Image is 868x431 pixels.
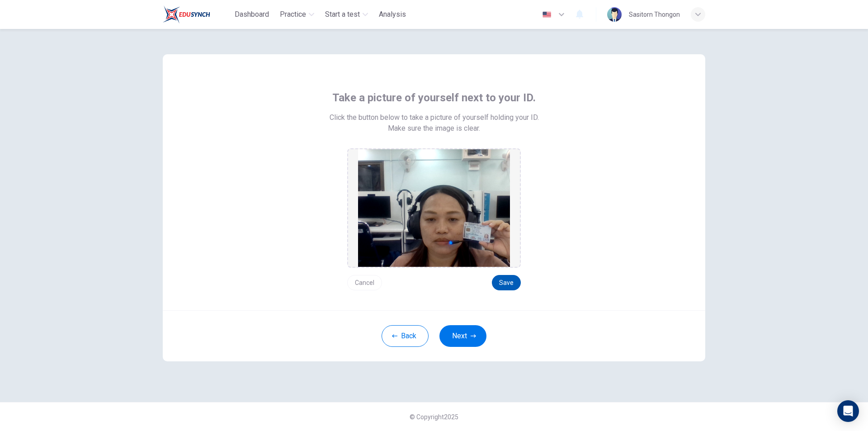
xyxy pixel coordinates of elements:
[388,123,480,134] span: Make sure the image is clear.
[235,9,269,20] span: Dashboard
[375,6,410,23] button: Analysis
[439,325,486,347] button: Next
[492,275,521,290] button: Save
[382,325,429,347] button: Back
[837,400,859,422] div: Open Intercom Messenger
[330,112,539,123] span: Click the button below to take a picture of yourself holding your ID.
[410,413,458,421] span: © Copyright 2025
[607,7,622,22] img: Profile picture
[163,5,231,24] a: Train Test logo
[379,9,406,20] span: Analysis
[358,149,510,267] img: preview screemshot
[163,5,210,24] img: Train Test logo
[325,9,360,20] span: Start a test
[332,90,536,105] span: Take a picture of yourself next to your ID.
[321,6,372,23] button: Start a test
[280,9,306,20] span: Practice
[231,6,273,23] button: Dashboard
[541,11,552,18] img: en
[629,9,680,20] div: Sasitorn Thongon
[276,6,318,23] button: Practice
[347,275,382,290] button: Cancel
